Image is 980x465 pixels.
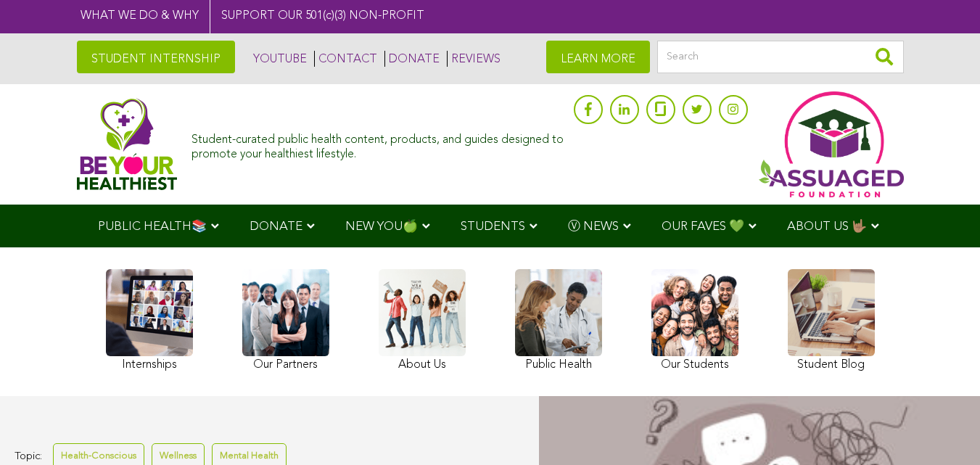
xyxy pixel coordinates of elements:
img: Assuaged [77,98,178,190]
div: Navigation Menu [77,205,904,247]
img: Assuaged App [759,91,904,197]
span: OUR FAVES 💚 [662,221,744,233]
span: ABOUT US 🤟🏽 [787,221,867,233]
iframe: Chat Widget [907,395,980,465]
span: PUBLIC HEALTH📚 [98,221,207,233]
a: CONTACT [314,51,377,67]
a: DONATE [384,51,440,67]
img: glassdoor [655,102,665,116]
span: DONATE [250,221,302,233]
span: Ⓥ NEWS [568,221,619,233]
a: REVIEWS [447,51,501,67]
div: Student-curated public health content, products, and guides designed to promote your healthiest l... [192,126,566,161]
a: LEARN MORE [546,41,650,73]
span: STUDENTS [461,221,525,233]
span: NEW YOU🍏 [345,221,418,233]
input: Search [657,41,904,73]
a: STUDENT INTERNSHIP [77,41,235,73]
a: YOUTUBE [250,51,307,67]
